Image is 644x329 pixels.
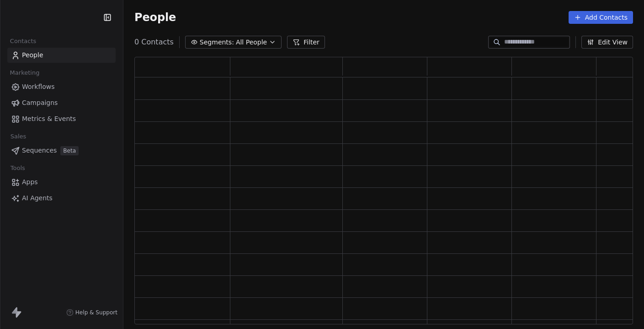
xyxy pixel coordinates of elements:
span: Segments: [200,38,234,47]
span: Help & Support [75,309,117,316]
a: People [7,48,116,63]
span: Metrics & Events [22,114,76,124]
span: People [134,11,176,24]
a: Workflows [7,79,116,94]
a: Help & Support [66,309,117,316]
a: SequencesBeta [7,143,116,158]
span: Contacts [6,34,40,48]
span: AI Agents [22,193,53,203]
span: Tools [6,161,29,175]
span: 0 Contacts [134,37,174,48]
span: Sales [6,130,30,143]
span: All People [236,38,267,47]
a: Apps [7,175,116,190]
span: Workflows [22,82,55,92]
button: Edit View [581,36,633,49]
span: Marketing [6,66,43,80]
a: Metrics & Events [7,111,116,126]
span: Sequences [22,146,57,155]
span: Beta [60,146,79,155]
span: Campaigns [22,98,58,108]
span: People [22,50,43,60]
button: Filter [287,36,325,49]
a: AI Agents [7,191,116,206]
button: Add Contacts [569,11,633,24]
span: Apps [22,177,38,187]
a: Campaigns [7,95,116,110]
